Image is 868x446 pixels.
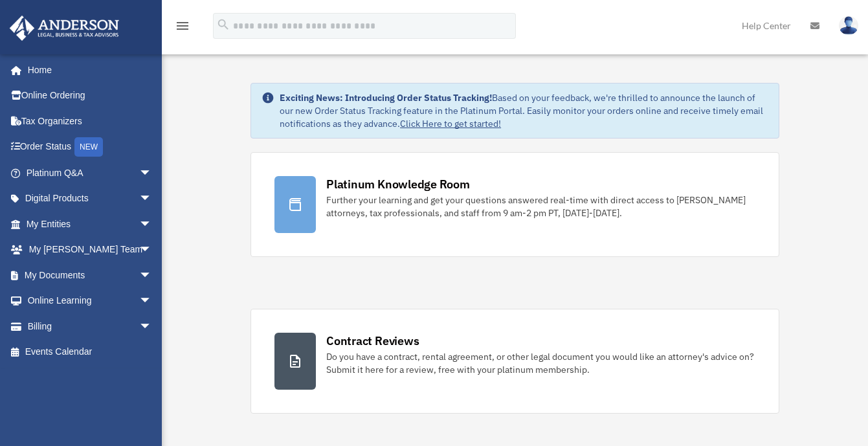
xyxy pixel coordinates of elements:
[139,313,165,340] span: arrow_drop_down
[139,211,165,238] span: arrow_drop_down
[139,288,165,315] span: arrow_drop_down
[9,57,165,83] a: Home
[250,309,779,414] a: Contract Reviews Do you have a contract, rental agreement, or other legal document you would like...
[9,237,172,263] a: My [PERSON_NAME] Teamarrow_drop_down
[9,288,172,314] a: Online Learningarrow_drop_down
[9,134,172,161] a: Order StatusNEW
[326,176,470,192] div: Platinum Knowledge Room
[9,211,172,237] a: My Entitiesarrow_drop_down
[175,23,190,34] a: menu
[326,333,419,349] div: Contract Reviews
[139,262,165,289] span: arrow_drop_down
[326,350,755,376] div: Do you have a contract, rental agreement, or other legal document you would like an attorney's ad...
[6,16,123,41] img: Anderson Advisors Platinum Portal
[9,313,172,339] a: Billingarrow_drop_down
[400,118,501,129] a: Click Here to get started!
[9,160,172,186] a: Platinum Q&Aarrow_drop_down
[9,339,172,365] a: Events Calendar
[280,92,492,104] strong: Exciting News: Introducing Order Status Tracking!
[280,91,768,130] div: Based on your feedback, we're thrilled to announce the launch of our new Order Status Tracking fe...
[74,137,103,157] div: NEW
[139,160,165,186] span: arrow_drop_down
[9,186,172,212] a: Digital Productsarrow_drop_down
[139,186,165,212] span: arrow_drop_down
[9,262,172,288] a: My Documentsarrow_drop_down
[9,108,172,134] a: Tax Organizers
[175,18,190,34] i: menu
[326,194,755,219] div: Further your learning and get your questions answered real-time with direct access to [PERSON_NAM...
[9,83,172,109] a: Online Ordering
[139,237,165,263] span: arrow_drop_down
[250,152,779,257] a: Platinum Knowledge Room Further your learning and get your questions answered real-time with dire...
[216,17,230,32] i: search
[839,16,858,35] img: User Pic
